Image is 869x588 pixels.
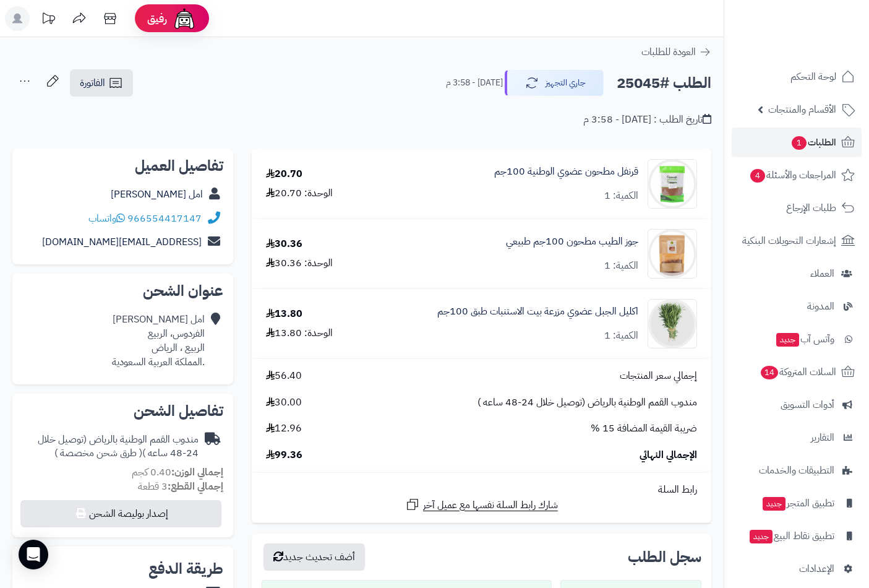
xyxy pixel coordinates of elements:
a: [EMAIL_ADDRESS][DOMAIN_NAME] [42,235,202,249]
a: تطبيق المتجرجديد [732,488,862,518]
span: إشعارات التحويلات البنكية [742,232,836,249]
a: شارك رابط السلة نفسها مع عميل آخر [405,497,558,512]
h2: عنوان الشحن [22,283,223,298]
a: السلات المتروكة14 [732,357,862,387]
strong: إجمالي الوزن: [171,465,223,480]
span: لوحة التحكم [790,68,836,85]
span: المراجعات والأسئلة [749,166,836,184]
h2: طريقة الدفع [148,561,223,576]
a: اكليل الجبل عضوي مزرعة بيت الاستنبات طبق 100جم [437,305,638,319]
a: الطلبات1 [732,128,862,157]
span: مندوب القمم الوطنية بالرياض (توصيل خلال 24-48 ساعه ) [477,396,697,410]
span: التقارير [811,429,834,446]
small: [DATE] - 3:58 م [446,77,503,89]
span: تطبيق نقاط البيع [748,527,834,545]
span: 56.40 [266,369,302,383]
a: تحديثات المنصة [33,6,64,34]
span: إجمالي سعر المنتجات [620,369,697,383]
span: وآتس آب [775,331,834,348]
h2: تفاصيل الشحن [22,404,223,418]
span: الإجمالي النهائي [640,448,697,462]
a: أدوات التسويق [732,390,862,420]
h2: الطلب #25045 [617,71,711,96]
span: الفاتورة [80,76,105,90]
div: 30.36 [266,237,302,251]
a: قرنفل مطحون عضوي الوطنية 100جم [494,165,638,179]
a: المدونة [732,292,862,321]
div: مندوب القمم الوطنية بالرياض (توصيل خلال 24-48 ساعه ) [22,433,199,461]
a: الإعدادات [732,554,862,584]
span: 99.36 [266,448,302,462]
span: 14 [761,366,778,379]
a: 966554417147 [127,211,202,226]
a: واتساب [88,211,125,226]
span: ضريبة القيمة المضافة 15 % [591,422,697,436]
div: الوحدة: 30.36 [266,256,333,270]
a: العملاء [732,259,862,288]
img: logo-2.png [785,35,857,61]
a: المراجعات والأسئلة4 [732,160,862,190]
span: التطبيقات والخدمات [759,462,834,479]
div: 20.70 [266,167,302,181]
strong: إجمالي القطع: [168,479,223,494]
img: 1714509838-21474838166-90x90.jpg [648,229,696,279]
a: العودة للطلبات [641,45,711,59]
span: الإعدادات [799,560,834,577]
span: العملاء [810,265,834,282]
span: الأقسام والمنتجات [768,101,836,118]
a: إشعارات التحويلات البنكية [732,226,862,256]
a: تطبيق نقاط البيعجديد [732,521,862,551]
button: إصدار بوليصة الشحن [20,500,221,527]
div: امل [PERSON_NAME] الفردوس، الربيع الربيع ، الرياض .المملكة العربية السعودية [112,313,205,369]
span: العودة للطلبات [641,45,696,59]
a: الفاتورة [70,69,133,97]
span: 1 [792,136,807,150]
a: التقارير [732,423,862,452]
span: ( طرق شحن مخصصة ) [54,446,142,460]
a: جوز الطيب مطحون 100جم طبيعي [506,235,638,249]
span: جديد [776,333,799,347]
a: امل [PERSON_NAME] [111,187,203,202]
span: تطبيق المتجر [761,495,834,512]
button: جاري التجهيز [505,70,604,96]
h3: سجل الطلب [628,550,701,564]
div: Open Intercom Messenger [19,540,48,569]
div: الوحدة: 13.80 [266,326,333,340]
div: الكمية: 1 [604,189,638,203]
button: أضف تحديث جديد [263,543,365,571]
div: الكمية: 1 [604,329,638,343]
h2: تفاصيل العميل [22,158,223,173]
span: 4 [750,169,765,183]
div: تاريخ الطلب : [DATE] - 3:58 م [583,113,711,127]
a: طلبات الإرجاع [732,193,862,223]
a: لوحة التحكم [732,62,862,92]
img: ai-face.png [172,6,197,31]
span: جديد [763,497,786,511]
img: 1752926397-%D8%A7%D9%83%D9%84%D9%8A%D9%84%20%D8%A7%D9%84%D8%AC%D8%A8%D9%84-90x90.jpg [648,299,696,348]
span: أدوات التسويق [781,396,834,413]
img: 1753795810-%D9%82%D8%B1%D9%86%D9%81%D9%84%20%D9%85%D8%B7%D8%AD%D9%88%D9%86%20%D8%B9%D8%B6%D9%88%D... [648,159,696,209]
div: 13.80 [266,307,302,321]
div: رابط السلة [257,483,706,497]
span: 30.00 [266,396,302,410]
span: رفيق [147,11,167,26]
span: المدونة [807,298,834,315]
small: 0.40 كجم [132,465,223,480]
span: طلبات الإرجاع [786,199,836,217]
span: جديد [750,530,773,543]
span: السلات المتروكة [760,363,836,381]
span: شارك رابط السلة نفسها مع عميل آخر [423,498,558,512]
a: التطبيقات والخدمات [732,456,862,485]
a: وآتس آبجديد [732,324,862,354]
div: الوحدة: 20.70 [266,186,333,201]
div: الكمية: 1 [604,259,638,273]
span: 12.96 [266,422,302,436]
span: الطلبات [790,134,836,151]
small: 3 قطعة [138,479,223,494]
